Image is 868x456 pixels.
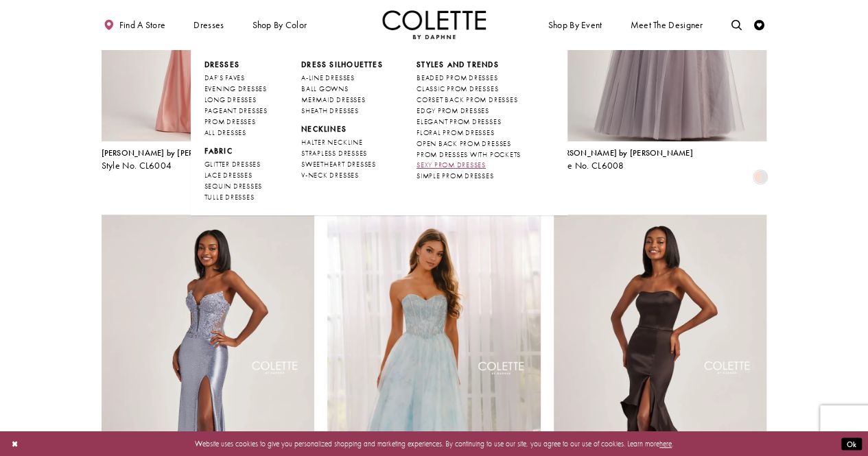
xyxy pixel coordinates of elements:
[204,128,267,139] a: ALL DRESSES
[417,106,521,117] a: EDGY PROM DRESSES
[382,10,486,39] a: Visit Home Page
[417,160,486,169] span: SEXY PROM DRESSES
[204,181,267,192] a: SEQUIN DRESSES
[546,10,605,39] span: Shop By Event
[102,160,172,171] span: Style No. CL6004
[301,84,349,93] span: BALL GOWNS
[841,437,862,451] button: Submit Dialog
[301,124,347,134] span: NECKLINES
[301,73,355,82] span: A-LINE DRESSES
[554,147,693,158] span: [PERSON_NAME] by [PERSON_NAME]
[628,10,706,39] a: Meet the designer
[751,10,767,39] a: Check Wishlist
[119,20,166,30] span: Find a store
[204,117,255,126] span: PROM DRESSES
[417,117,521,128] a: ELEGANT PROM DRESSES
[301,95,383,106] a: MERMAID DRESSES
[630,20,703,30] span: Meet the designer
[204,128,246,137] span: ALL DRESSES
[204,95,267,106] a: LONG DRESSES
[301,137,383,148] a: HALTER NECKLINE
[301,106,383,117] a: SHEATH DRESSES
[204,182,262,191] span: SEQUIN DRESSES
[301,171,359,180] span: V-NECK DRESSES
[729,10,744,39] a: Toggle search
[417,84,521,95] a: CLASSIC PROM DRESSES
[548,20,602,30] span: Shop By Event
[754,171,766,183] i: Platinum/Blush
[417,128,521,139] a: FLORAL PROM DRESSES
[301,148,383,159] a: STRAPLESS DRESSES
[417,95,517,104] span: CORSET BACK PROM DRESSES
[301,73,383,84] a: A-LINE DRESSES
[301,84,383,95] a: BALL GOWNS
[102,147,241,158] span: [PERSON_NAME] by [PERSON_NAME]
[417,171,521,182] a: SIMPLE PROM DRESSES
[193,20,224,30] span: Dresses
[301,149,367,158] span: STRAPLESS DRESSES
[301,124,383,134] span: NECKLINES
[417,171,493,180] span: SIMPLE PROM DRESSES
[204,84,266,93] span: EVENING DRESSES
[417,95,521,106] a: CORSET BACK PROM DRESSES
[417,139,511,148] span: OPEN BACK PROM DRESSES
[102,149,241,171] div: Colette by Daphne Style No. CL6004
[204,159,267,170] a: GLITTER DRESSES
[417,128,494,137] span: FLORAL PROM DRESSES
[204,192,267,203] a: TULLE DRESSES
[204,73,244,82] span: DAF'S FAVES
[417,117,501,126] span: ELEGANT PROM DRESSES
[204,146,267,156] span: FABRIC
[252,20,307,30] span: Shop by color
[301,106,359,115] span: SHEATH DRESSES
[417,60,521,70] span: STYLES AND TRENDS
[301,160,376,169] span: SWEETHEART DRESSES
[204,171,252,180] span: LACE DRESSES
[417,73,521,84] a: BEADED PROM DRESSES
[417,60,499,69] span: STYLES AND TRENDS
[6,435,23,453] button: Close Dialog
[417,160,521,171] a: SEXY PROM DRESSES
[204,106,267,115] span: PAGEANT DRESSES
[102,10,168,39] a: Find a store
[204,146,232,156] span: FABRIC
[301,159,383,170] a: SWEETHEART DRESSES
[204,117,267,128] a: PROM DRESSES
[382,10,486,39] img: Colette by Daphne
[417,139,521,149] a: OPEN BACK PROM DRESSES
[417,149,521,160] a: PROM DRESSES WITH POCKETS
[204,95,256,104] span: LONG DRESSES
[191,10,226,39] span: Dresses
[301,95,365,104] span: MERMAID DRESSES
[417,73,497,82] span: BEADED PROM DRESSES
[417,106,489,115] span: EDGY PROM DRESSES
[75,437,793,451] p: Website uses cookies to give you personalized shopping and marketing experiences. By continuing t...
[301,170,383,181] a: V-NECK DRESSES
[417,84,498,93] span: CLASSIC PROM DRESSES
[301,138,362,147] span: HALTER NECKLINE
[204,60,267,70] span: Dresses
[204,84,267,95] a: EVENING DRESSES
[554,149,693,171] div: Colette by Daphne Style No. CL6008
[554,160,624,171] span: Style No. CL6008
[417,150,521,159] span: PROM DRESSES WITH POCKETS
[204,193,254,202] span: TULLE DRESSES
[204,170,267,181] a: LACE DRESSES
[250,10,309,39] span: Shop by color
[204,106,267,117] a: PAGEANT DRESSES
[204,160,260,169] span: GLITTER DRESSES
[659,439,672,448] a: here
[204,60,239,69] span: Dresses
[204,73,267,84] a: DAF'S FAVES
[301,60,383,69] span: DRESS SILHOUETTES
